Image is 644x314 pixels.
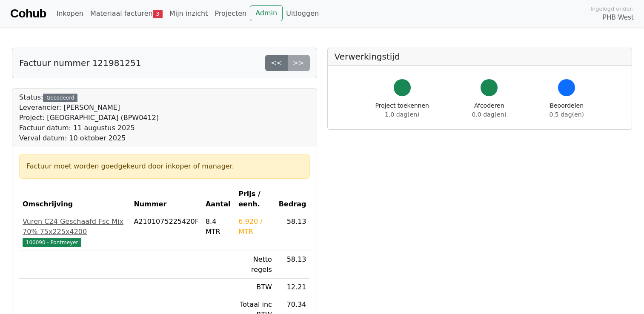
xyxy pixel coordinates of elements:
[275,186,310,213] th: Bedrag
[275,251,310,279] td: 58.13
[590,5,634,13] span: Ingelogd onder:
[10,3,46,24] a: Cohub
[23,217,127,237] div: Vuren C24 Geschaafd Fsc Mix 70% 75x225x4200
[19,103,159,113] div: Leverancier: [PERSON_NAME]
[275,279,310,296] td: 12.21
[26,161,303,171] div: Factuur moet worden goedgekeurd door inkoper of manager.
[19,123,159,133] div: Factuur datum: 11 augustus 2025
[375,101,429,119] div: Project toekennen
[235,251,275,279] td: Netto regels
[19,186,130,213] th: Omschrijving
[211,5,250,22] a: Projecten
[19,58,141,68] h5: Factuur nummer 121981251
[265,55,288,71] a: <<
[385,111,419,118] span: 1.0 dag(en)
[19,133,159,143] div: Verval datum: 10 oktober 2025
[19,92,159,143] div: Status:
[472,111,507,118] span: 0.0 dag(en)
[130,186,202,213] th: Nummer
[250,5,283,21] a: Admin
[87,5,166,22] a: Materiaal facturen3
[550,101,584,119] div: Beoordelen
[275,213,310,251] td: 58.13
[153,10,163,18] span: 3
[23,238,81,247] span: 100090 - Pontmeyer
[238,217,272,237] div: 6.920 / MTR
[202,186,235,213] th: Aantal
[283,5,322,22] a: Uitloggen
[206,217,232,237] div: 8.4 MTR
[53,5,86,22] a: Inkopen
[235,186,275,213] th: Prijs / eenh.
[472,101,507,119] div: Afcoderen
[130,213,202,251] td: A2101075225420F
[603,13,634,23] span: PHB West
[43,94,77,102] div: Gecodeerd
[19,113,159,123] div: Project: [GEOGRAPHIC_DATA] (BPW0412)
[550,111,584,118] span: 0.5 dag(en)
[335,51,625,62] h5: Verwerkingstijd
[166,5,212,22] a: Mijn inzicht
[235,279,275,296] td: BTW
[23,217,127,247] a: Vuren C24 Geschaafd Fsc Mix 70% 75x225x4200100090 - Pontmeyer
